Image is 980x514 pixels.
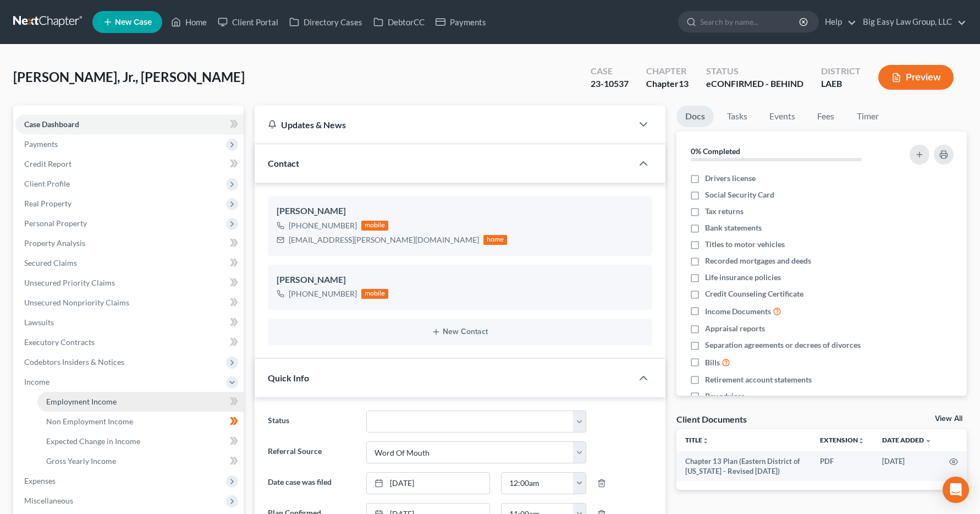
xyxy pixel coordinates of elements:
a: Client Portal [212,12,284,32]
td: [DATE] [873,451,940,482]
a: Docs [676,106,714,127]
div: Client Documents [676,413,747,425]
span: Bills [705,357,720,368]
span: New Case [115,18,152,26]
a: Case Dashboard [15,114,244,134]
input: -- : -- [502,473,574,494]
a: Employment Income [37,392,244,412]
strong: 0% Completed [691,146,740,156]
span: Property Analysis [24,238,85,248]
span: Non Employment Income [46,417,133,426]
span: [PERSON_NAME], Jr., [PERSON_NAME] [13,69,245,85]
div: mobile [361,289,389,299]
span: Credit Report [24,159,71,168]
span: Gross Yearly Income [46,456,116,466]
a: Home [166,12,212,32]
div: Chapter [646,78,689,90]
span: Income Documents [705,306,771,317]
a: Payments [430,12,492,32]
button: New Contact [277,327,643,336]
span: Executory Contracts [24,337,95,347]
span: Recorded mortgages and deeds [705,255,811,266]
span: Credit Counseling Certificate [705,288,803,299]
span: Secured Claims [24,258,77,267]
span: Personal Property [24,218,87,228]
div: Updates & News [268,119,619,130]
a: Unsecured Nonpriority Claims [15,293,244,313]
div: [PERSON_NAME] [277,274,643,287]
a: View All [935,415,962,423]
div: mobile [361,221,389,231]
button: Preview [878,65,954,90]
span: Expenses [24,476,56,485]
a: Executory Contracts [15,332,244,352]
span: Drivers license [705,173,756,184]
div: 23-10537 [591,78,629,90]
div: [PHONE_NUMBER] [289,220,357,231]
div: LAEB [821,78,861,90]
div: [EMAIL_ADDRESS][PERSON_NAME][DOMAIN_NAME] [289,234,479,245]
div: Case [591,65,629,78]
i: expand_more [925,438,932,444]
a: Timer [848,106,888,127]
div: District [821,65,861,78]
span: Miscellaneous [24,496,73,505]
a: Lawsuits [15,313,244,332]
span: Unsecured Nonpriority Claims [24,298,129,307]
label: Status [262,411,361,433]
a: Events [761,106,804,127]
a: Unsecured Priority Claims [15,273,244,293]
a: Secured Claims [15,253,244,273]
a: Help [819,12,856,32]
a: DebtorCC [368,12,430,32]
td: PDF [811,451,873,482]
span: Separation agreements or decrees of divorces [705,340,861,351]
td: Chapter 13 Plan (Eastern District of [US_STATE] - Revised [DATE]) [676,451,811,482]
input: Search by name... [700,12,801,32]
a: Extensionunfold_more [820,436,865,444]
a: Tasks [718,106,756,127]
a: Credit Report [15,154,244,174]
label: Date case was filed [262,472,361,494]
span: Tax returns [705,206,744,217]
div: [PERSON_NAME] [277,205,643,218]
span: Retirement account statements [705,374,812,385]
span: Contact [268,158,299,168]
span: Pay advices [705,391,745,402]
span: Real Property [24,199,71,208]
span: Unsecured Priority Claims [24,278,115,287]
span: Appraisal reports [705,323,765,334]
a: Expected Change in Income [37,431,244,451]
span: 13 [679,78,689,89]
span: Quick Info [268,373,309,383]
a: [DATE] [367,473,489,494]
a: Titleunfold_more [685,436,709,444]
a: Date Added expand_more [882,436,932,444]
span: Employment Income [46,397,117,406]
div: Status [706,65,803,78]
span: Payments [24,139,58,149]
span: Titles to motor vehicles [705,239,785,250]
a: Directory Cases [284,12,368,32]
span: Client Profile [24,179,70,188]
a: Gross Yearly Income [37,451,244,471]
div: Open Intercom Messenger [943,477,969,503]
span: Income [24,377,49,386]
i: unfold_more [702,438,709,444]
label: Referral Source [262,441,361,463]
span: Codebtors Insiders & Notices [24,357,124,367]
a: Non Employment Income [37,412,244,431]
span: Lawsuits [24,318,54,327]
a: Big Easy Law Group, LLC [857,12,966,32]
a: Fees [808,106,844,127]
span: Expected Change in Income [46,436,140,446]
div: eCONFIRMED - BEHIND [706,78,803,90]
span: Life insurance policies [705,272,781,283]
span: Bank statements [705,222,762,233]
span: Social Security Card [705,189,774,200]
div: Chapter [646,65,689,78]
div: [PHONE_NUMBER] [289,288,357,299]
span: Case Dashboard [24,119,79,129]
a: Property Analysis [15,233,244,253]
i: unfold_more [858,438,865,444]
